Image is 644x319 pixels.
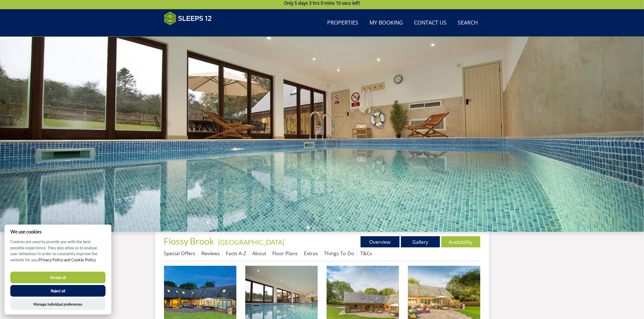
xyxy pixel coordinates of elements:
[10,285,106,297] button: Reject all
[164,11,212,25] img: Sleeps 12
[456,17,480,29] a: Search
[164,236,214,247] span: Flossy Brook
[226,250,246,257] a: Facts A-Z
[216,238,285,246] span: -
[164,250,195,257] a: Special Offers
[273,250,298,257] a: Floor Plans
[10,272,106,283] button: Accept all
[253,250,266,257] a: About
[368,17,405,29] a: My Booking
[441,236,480,247] a: Availability
[412,17,449,29] a: Contact Us
[361,236,400,247] a: Overview
[4,229,111,234] h2: We use cookies
[161,29,220,33] iframe: Customer reviews powered by Trustpilot
[304,250,318,257] a: Extras
[4,239,111,267] p: Cookies are used to provide you with the best possible experience. They also allow us to analyse ...
[325,17,361,29] a: Properties
[324,250,354,257] a: Things To Do
[10,298,106,310] button: Manage Individual preferences
[164,236,216,247] a: Flossy Brook
[218,238,285,246] a: [GEOGRAPHIC_DATA]
[361,250,372,257] a: T&Cs
[202,250,220,257] a: Reviews
[38,257,96,262] a: Privacy Policy and Cookie Policy
[401,236,440,247] a: Gallery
